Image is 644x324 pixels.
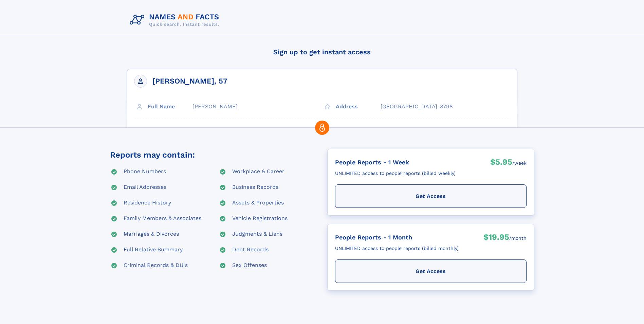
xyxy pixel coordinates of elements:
[509,232,527,245] div: /month
[512,157,527,169] div: /week
[110,149,195,161] div: Reports may contain:
[124,199,171,207] div: Residence History
[335,157,456,168] div: People Reports - 1 Week
[335,232,459,243] div: People Reports - 1 Month
[232,262,267,270] div: Sex Offenses
[232,215,288,223] div: Vehicle Registrations
[490,157,512,169] div: $5.95
[124,262,188,270] div: Criminal Records & DUIs
[232,168,284,176] div: Workplace & Career
[127,42,517,62] h4: Sign up to get instant access
[335,243,459,254] div: UNLIMITED access to people reports (billed monthly)
[335,184,527,208] div: Get Access
[335,168,456,179] div: UNLIMITED access to people reports (billed weekly)
[124,183,166,192] div: Email Addresses
[335,259,527,283] div: Get Access
[232,183,278,192] div: Business Records
[124,215,201,223] div: Family Members & Associates
[127,11,225,29] img: Logo Names and Facts
[232,246,269,254] div: Debt Records
[124,230,179,238] div: Marriages & Divorces
[232,230,282,238] div: Judgments & Liens
[483,232,509,245] div: $19.95
[124,246,183,254] div: Full Relative Summary
[232,199,284,207] div: Assets & Properties
[124,168,166,176] div: Phone Numbers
